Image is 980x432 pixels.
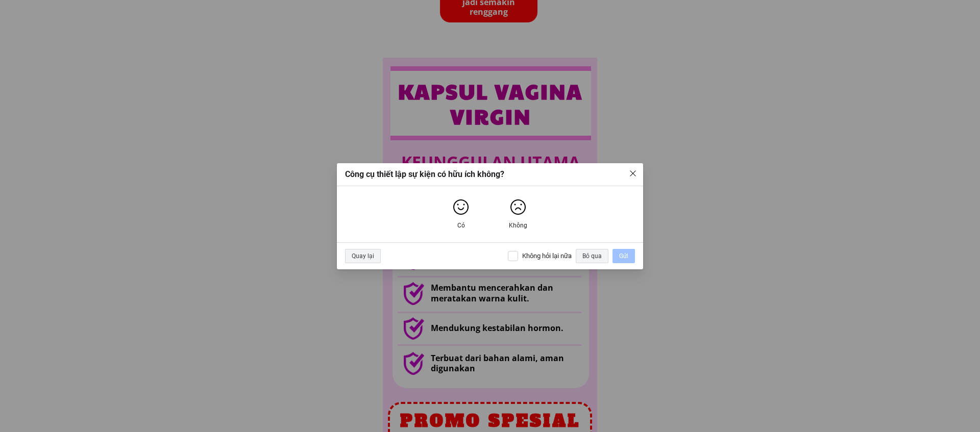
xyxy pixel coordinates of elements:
[510,199,526,215] img: [object Object]
[629,169,637,177] img: Đóng
[457,221,465,230] div: Có
[576,249,608,263] div: Bỏ qua
[629,169,637,180] div: Đóng
[345,249,381,263] div: Quay lại
[453,199,469,215] img: [object Object]
[522,251,572,260] div: Không hỏi lại nữa
[448,194,474,234] div: Có
[504,194,532,234] div: Không
[509,221,527,230] div: Không
[345,169,504,180] div: Công cụ thiết lập sự kiện có hữu ích không?
[612,249,635,263] div: Gửi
